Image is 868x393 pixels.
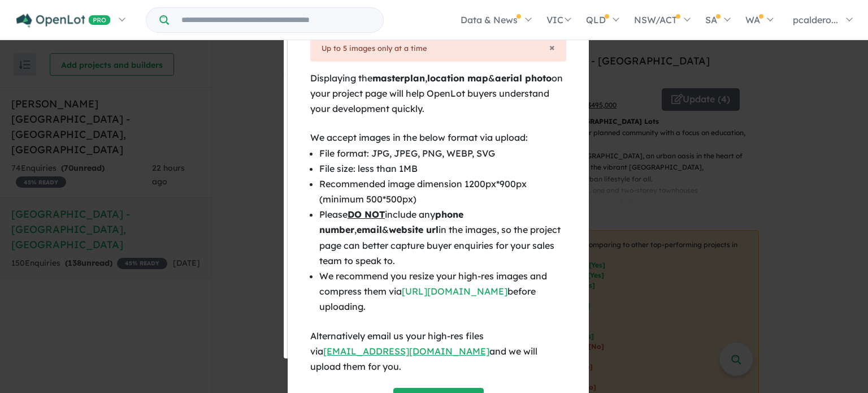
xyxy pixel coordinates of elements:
[348,209,385,220] u: DO NOT
[319,207,566,269] li: Please include any , & in the images, so the project page can better capture buyer enquiries for ...
[319,269,566,315] li: We recommend you resize your high-res images and compress them via before uploading.
[310,130,566,145] div: We accept images in the below format via upload:
[793,14,838,25] span: pcaldero...
[322,42,555,55] div: Up to 5 images only at a time
[427,72,488,84] b: location map
[549,41,555,54] span: ×
[16,14,111,28] img: Openlot PRO Logo White
[323,346,489,357] a: [EMAIL_ADDRESS][DOMAIN_NAME]
[495,72,552,84] b: aerial photo
[372,72,425,84] b: masterplan
[310,71,566,117] div: Displaying the , & on your project page will help OpenLot buyers understand your development quic...
[389,224,439,235] b: website url
[310,329,566,375] div: Alternatively email us your high-res files via and we will upload them for you.
[549,42,555,53] button: Close
[319,161,566,176] li: File size: less than 1MB
[171,8,381,32] input: Try estate name, suburb, builder or developer
[319,146,566,161] li: File format: JPG, JPEG, PNG, WEBP, SVG
[357,224,382,235] b: email
[319,176,566,207] li: Recommended image dimension 1200px*900px (minimum 500*500px)
[402,286,507,297] a: [URL][DOMAIN_NAME]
